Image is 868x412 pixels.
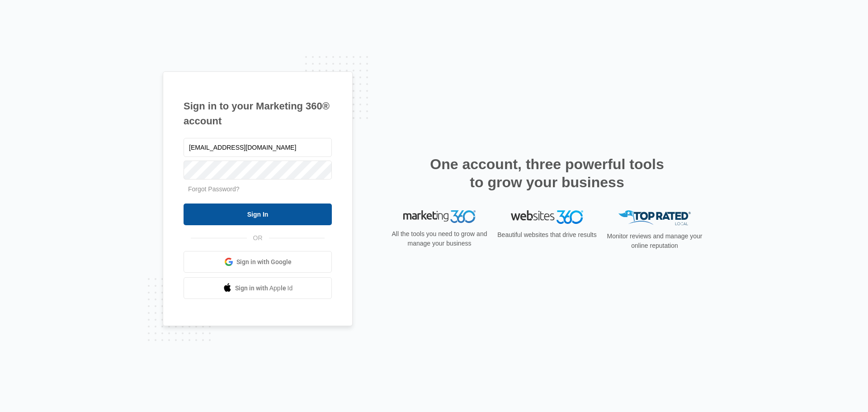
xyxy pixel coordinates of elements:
img: Marketing 360 [403,210,476,223]
span: Sign in with Google [236,257,292,267]
p: All the tools you need to grow and manage your business [389,229,490,248]
input: Sign In [184,204,332,225]
img: Top Rated Local [618,210,691,225]
p: Beautiful websites that drive results [496,230,598,240]
img: Websites 360 [511,210,583,223]
h2: One account, three powerful tools to grow your business [427,155,667,191]
span: Sign in with Apple Id [235,284,293,293]
span: OR [247,233,269,243]
p: Monitor reviews and manage your online reputation [604,232,705,251]
a: Forgot Password? [188,185,240,193]
a: Sign in with Apple Id [184,277,332,299]
h1: Sign in to your Marketing 360® account [184,99,332,128]
a: Sign in with Google [184,251,332,273]
input: Email [184,138,332,157]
